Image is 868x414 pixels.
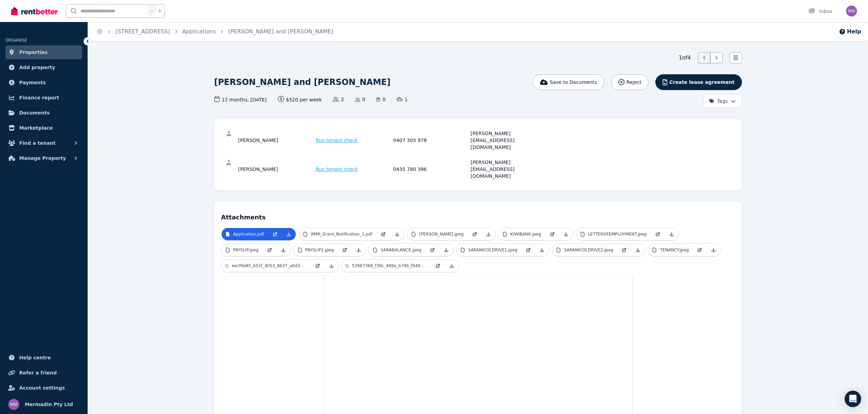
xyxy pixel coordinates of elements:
span: ORGANISE [5,38,27,43]
span: Run tenant check [316,166,358,173]
a: Properties [5,45,82,59]
span: Account settings [19,384,65,392]
p: [PERSON_NAME].jpeg [419,231,463,237]
a: Download Attachment [631,244,645,256]
a: Open in new Tab [376,228,390,240]
img: RentBetter [11,6,58,16]
a: Download Attachment [282,228,296,240]
p: KIWIBANK.jpeg [510,231,541,237]
div: Open Intercom Messenger [845,391,861,407]
span: Properties [19,48,48,56]
span: Finance report [19,94,59,102]
a: SARANICOLDRIVE1.jpeg [456,244,521,256]
p: SARABALANCE.jpeg [381,247,421,253]
h4: Attachments [221,208,735,222]
a: SARABALANCE.jpeg [369,244,425,256]
a: Applications [182,28,216,35]
span: $520 per week [278,96,322,103]
a: 53967368_f39c_408a_b79b_f84926d14af4.jpeg [342,260,431,272]
span: Save to Documents [550,79,597,86]
p: IMMI_Grant_Notification_1.pdf [311,231,372,237]
span: Tags [709,98,728,105]
a: [STREET_ADDRESS] [115,28,170,35]
div: [PERSON_NAME][EMAIL_ADDRESS][DOMAIN_NAME] [471,130,546,151]
a: Open in new Tab [268,228,282,240]
span: Marketplace [19,124,53,132]
a: Open in new Tab [311,260,325,272]
div: Inbox [808,8,832,15]
a: Download Attachment [445,260,459,272]
p: eecf0b85_b51f_4053_8637_a0d34a0df3e3.jpeg [232,263,307,269]
a: Download Attachment [439,244,453,256]
a: Download Attachment [559,228,573,240]
a: Marketplace [5,121,82,135]
nav: Breadcrumb [88,22,341,41]
a: Open in new Tab [617,244,631,256]
a: Download Attachment [352,244,365,256]
span: Refer a friend [19,369,57,377]
a: LETTEROFEMPLOYMENT.jpeg [576,228,651,240]
a: [PERSON_NAME] and [PERSON_NAME] [228,28,333,35]
span: Find a tenant [19,139,56,147]
a: KIWIBANK.jpeg [499,228,545,240]
p: SARANICOLDRIVE2.jpeg [564,247,613,253]
span: Documents [19,109,50,117]
span: 2 [333,96,344,103]
a: Application.pdf [222,228,268,240]
a: Open in new Tab [338,244,352,256]
span: Add property [19,63,55,72]
span: Mermadin Pty Ltd [25,400,73,408]
a: Download Attachment [535,244,549,256]
p: LETTEROFEMPLOYMENT.jpeg [588,231,647,237]
a: SARANICOLDRIVE2.jpeg [552,244,617,256]
a: Open in new Tab [468,228,482,240]
button: Create lease agreement [655,74,742,90]
span: Create lease agreement [669,79,735,86]
h1: [PERSON_NAME] and [PERSON_NAME] [214,77,391,88]
button: Tags [703,94,742,108]
a: [PERSON_NAME].jpeg [407,228,467,240]
a: eecf0b85_b51f_4053_8637_a0d34a0df3e3.jpeg [222,260,311,272]
a: Payments [5,76,82,89]
button: Find a tenant [5,136,82,150]
img: Mermadin Pty Ltd [846,6,857,17]
a: Documents [5,106,82,120]
span: 0 [355,96,365,103]
a: Help centre [5,351,82,364]
a: Download Attachment [390,228,404,240]
img: Mermadin Pty Ltd [8,399,19,410]
a: Open in new Tab [431,260,445,272]
span: Manage Property [19,154,66,162]
a: Open in new Tab [426,244,439,256]
a: Account settings [5,381,82,395]
p: SARANICOLDRIVE1.jpeg [468,247,517,253]
a: Add property [5,61,82,74]
a: Open in new Tab [521,244,535,256]
a: Download Attachment [665,228,678,240]
span: 1 of 4 [679,54,691,62]
div: [PERSON_NAME] [238,130,314,151]
button: Reject [611,74,649,90]
span: 12 months , [DATE] [214,96,267,103]
div: [PERSON_NAME] [238,159,314,179]
a: Open in new Tab [263,244,277,256]
div: 0435 780 396 [393,159,469,179]
a: Open in new Tab [693,244,707,256]
span: 1 [397,96,408,103]
a: Download Attachment [325,260,338,272]
div: 0407 305 978 [393,130,469,151]
a: Download Attachment [482,228,495,240]
p: PAYSLIP.jpeg [233,247,259,253]
span: Payments [19,78,46,87]
a: Open in new Tab [545,228,559,240]
div: [PERSON_NAME][EMAIL_ADDRESS][DOMAIN_NAME] [471,159,546,179]
a: Open in new Tab [651,228,665,240]
span: k [159,8,161,14]
a: PAYSLIP2.jpeg [294,244,338,256]
a: Download Attachment [707,244,720,256]
a: Download Attachment [277,244,290,256]
p: PAYSLIP2.jpeg [305,247,334,253]
a: Refer a friend [5,366,82,380]
span: Run tenant check [316,137,358,144]
a: IMMI_Grant_Notification_1.pdf [299,228,376,240]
